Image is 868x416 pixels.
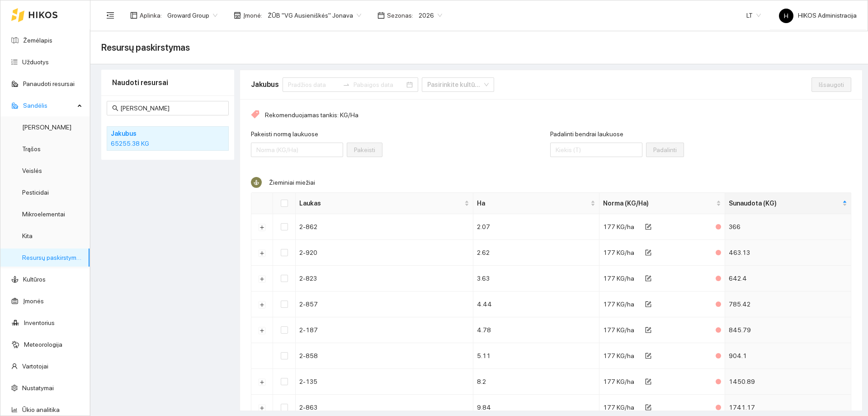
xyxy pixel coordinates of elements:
a: Žemėlapis [23,37,52,44]
span: Įmonė : [243,10,262,20]
button: form [638,245,659,260]
td: 4.78 [473,317,599,343]
span: 2026 [419,9,442,22]
div: 65255.38 KG [111,139,225,148]
a: Kita [22,232,33,239]
td: 3.63 [473,266,599,292]
span: form [645,275,651,282]
span: 177 KG/ha [603,326,634,334]
a: Kultūros [23,276,46,283]
span: 177 KG/ha [603,378,634,385]
span: form [645,224,651,231]
td: 785.42 [725,292,851,317]
button: Išskleisti [259,378,266,386]
span: form [645,249,651,257]
span: tag [251,110,259,120]
a: Trąšos [22,145,41,153]
input: Pabaigos data [354,80,405,90]
span: ŽŪB "VG Ausieniškės" Jonava [268,9,361,22]
a: Resursų paskirstymas [22,254,83,261]
span: to [343,81,350,88]
span: menu-fold [106,11,114,19]
span: form [645,378,651,386]
span: Groward Group [167,9,217,22]
span: Aplinka : [140,10,162,20]
td: 2-187 [296,317,473,343]
div: Jakubus [251,79,279,90]
span: form [645,353,651,360]
span: shop [234,12,241,19]
span: Norma (KG/Ha) [603,198,715,208]
td: 642.4 [725,266,851,292]
td: 366 [725,214,851,240]
span: 177 KG/ha [603,249,634,256]
td: 4.44 [473,292,599,317]
a: Nustatymai [22,384,54,392]
td: 845.79 [725,317,851,343]
span: Sezonas : [387,10,413,20]
a: Užduotys [22,58,49,66]
td: 2-920 [296,240,473,266]
th: this column's title is Norma (KG/Ha),this column is sortable [599,193,726,214]
a: Vartotojai [22,363,48,370]
button: Išskleisti [259,249,266,257]
span: calendar [377,12,385,19]
button: form [638,349,659,363]
button: Išskleisti [259,404,266,411]
td: 2-862 [296,214,473,240]
a: Pesticidai [22,189,49,196]
span: LT [746,9,761,22]
button: Išskleisti [259,224,266,231]
span: Sunaudota (KG) [729,198,840,208]
th: this column's title is Laukas,this column is sortable [296,193,473,214]
a: [PERSON_NAME] [22,124,71,131]
th: this column's title is Ha,this column is sortable [473,193,599,214]
span: 177 KG/ha [603,352,634,359]
button: menu-fold [101,6,119,24]
button: form [638,400,659,415]
td: 2.62 [473,240,599,266]
span: 177 KG/ha [603,404,634,411]
span: Ha [477,198,589,208]
span: Resursų paskirstymas [101,40,190,55]
span: Žieminiai miežiai [269,179,315,186]
td: 2-135 [296,369,473,395]
span: 177 KG/ha [603,275,634,282]
span: form [645,327,651,334]
button: form [638,374,659,389]
td: 463.13 [725,240,851,266]
button: Išskleisti [259,327,266,334]
button: form [638,297,659,311]
button: form [638,271,659,286]
span: Laukas [299,198,462,208]
a: Inventorius [24,319,55,326]
a: Įmonės [23,297,44,305]
button: Išskleisti [259,301,266,308]
span: form [645,404,651,411]
td: 1450.89 [725,369,851,395]
td: 2-858 [296,343,473,369]
a: Panaudoti resursai [23,80,75,87]
td: 5.11 [473,343,599,369]
span: layout [130,12,137,19]
div: Naudoti resursai [112,70,223,96]
span: form [645,301,651,308]
a: Ūkio analitika [22,406,60,413]
span: HIKOS Administracija [779,12,857,19]
a: Mikroelementai [22,210,65,218]
input: Paieška [120,103,223,113]
input: Pradžios data [288,80,339,90]
span: H [784,9,788,23]
input: Pakeisti normą laukuose [251,143,343,157]
button: Išsaugoti [811,77,851,92]
span: Sandėlis [23,96,75,115]
div: Rekomenduojamas tankis: KG/Ha [251,110,851,120]
button: Išskleisti [259,275,266,282]
td: 904.1 [725,343,851,369]
a: Meteorologija [24,341,62,348]
button: form [638,323,659,337]
button: Pakeisti [347,143,382,157]
span: 177 KG/ha [603,301,634,308]
a: Veislės [22,167,42,174]
h4: Jakubus [111,129,201,139]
